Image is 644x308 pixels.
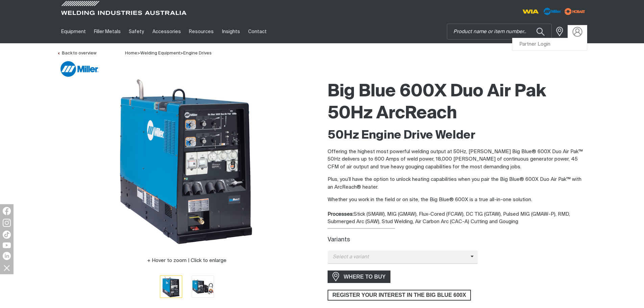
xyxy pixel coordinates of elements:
[328,290,471,301] a: REGISTER YOUR INTEREST IN THE BIG BLUE 600X
[3,231,11,239] img: TikTok
[148,20,185,43] a: Accessories
[328,81,587,125] h1: Big Blue 600X Duo Air Pak 50Hz ArcReach
[160,276,182,298] img: Big Blue 600X Duo Air Pak 50Hz ArcReach
[218,20,244,43] a: Insights
[125,20,148,43] a: Safety
[328,196,587,204] p: Whether you work in the field or on site, the Big Blue® 600X is a true all-in-one solution.
[328,212,354,217] strong: Processes:
[529,24,552,40] button: Search products
[328,290,471,301] span: REGISTER YOUR INTEREST IN THE BIG BLUE 600X
[57,20,455,43] nav: Main
[183,51,212,55] a: Engine Drives
[180,51,183,55] span: >
[328,148,587,171] p: Offering the highest most powerful welding output at 50Hz, [PERSON_NAME] Big Blue® 600X Duo Air P...
[57,51,96,55] a: Back to overview
[3,252,11,260] img: LinkedIn
[185,20,218,43] a: Resources
[3,207,11,215] img: Facebook
[328,270,391,283] a: WHERE TO BUY
[90,20,125,43] a: Filler Metals
[3,242,11,248] img: YouTube
[328,176,587,191] p: Plus, you’ll have the option to unlock heating capabilities when you pair the Big Blue® 600X Duo ...
[102,77,271,246] img: Big Blue 600X Duo Air Pak 50Hz ArcReach
[339,271,390,282] span: WHERE TO BUY
[1,262,13,274] img: hide socials
[143,257,231,265] button: Hover to zoom | Click to enlarge
[140,51,180,55] a: Welding Equipment
[328,253,471,261] span: Select a variant
[244,20,271,43] a: Contact
[160,276,182,298] button: Go to slide 1
[57,20,90,43] a: Equipment
[328,128,587,143] h2: 50Hz Engine Drive Welder
[137,51,140,55] span: >
[328,237,350,243] label: Variants
[563,6,587,17] img: miller
[328,211,587,226] div: Stick (SMAW), MIG (GMAW), Flux-Cored (FCAW), DC TIG (GTAW), Pulsed MIG (GMAW-P), RMD, Submerged A...
[3,219,11,227] img: Instagram
[447,24,551,39] input: Product name or item number...
[125,51,137,55] a: Home
[512,38,587,51] a: Partner Login
[192,276,214,298] button: Go to slide 2
[192,276,214,298] img: Big Blue 600X Duo Air Pak 50Hz ArcReach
